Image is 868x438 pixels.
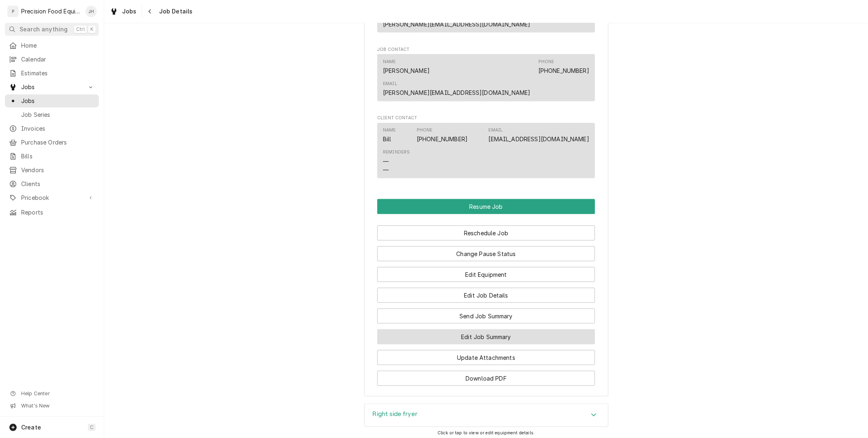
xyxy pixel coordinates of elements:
[5,177,99,191] a: Clients
[377,329,595,344] button: Edit Job Summary
[377,267,595,282] button: Edit Equipment
[383,59,430,75] div: Name
[21,390,94,397] span: Help Center
[377,199,595,214] div: Button Group Row
[377,246,595,261] button: Change Pause Status
[364,403,608,427] div: Right side fryer
[5,67,99,80] a: Estimates
[383,21,531,28] a: [PERSON_NAME][EMAIL_ADDRESS][DOMAIN_NAME]
[377,350,595,365] button: Update Attachments
[5,81,99,94] a: Go to Jobs
[20,25,68,33] span: Search anything
[377,241,595,261] div: Button Group Row
[76,26,85,33] span: Ctrl
[383,89,531,96] a: [PERSON_NAME][EMAIL_ADDRESS][DOMAIN_NAME]
[157,7,193,15] span: Job Details
[383,81,397,87] div: Email
[5,94,99,107] a: Jobs
[5,39,99,52] a: Home
[5,164,99,177] a: Vendors
[377,365,595,386] div: Button Group Row
[377,199,595,214] button: Resume Job
[377,54,595,101] div: Contact
[377,123,595,179] div: Contact
[21,208,95,217] span: Reports
[383,127,396,143] div: Name
[5,136,99,149] a: Purchase Orders
[383,166,389,174] div: —
[377,199,595,386] div: Button Group
[377,46,595,53] span: Job Contact
[377,282,595,303] div: Button Group Row
[377,324,595,344] div: Button Group Row
[21,111,95,119] span: Job Series
[383,66,430,75] div: [PERSON_NAME]
[365,404,608,427] div: Accordion Header
[538,59,554,65] div: Phone
[21,42,95,50] span: Home
[5,108,99,121] a: Job Series
[5,400,99,412] a: Go to What's New
[377,288,595,303] button: Edit Job Details
[144,5,157,18] button: Navigate back
[417,127,433,134] div: Phone
[377,220,595,241] div: Button Group Row
[383,149,410,174] div: Reminders
[417,127,468,143] div: Phone
[417,136,468,142] a: [PHONE_NUMBER]
[21,83,83,91] span: Jobs
[21,69,95,77] span: Estimates
[383,157,389,166] div: —
[21,166,95,174] span: Vendors
[90,26,94,33] span: K
[377,344,595,365] div: Button Group Row
[383,81,531,97] div: Email
[383,135,391,143] div: Bill
[85,6,97,17] div: Jason Hertel's Avatar
[489,136,589,142] a: [EMAIL_ADDRESS][DOMAIN_NAME]
[377,54,595,105] div: Job Contact List
[383,127,396,134] div: Name
[377,115,595,182] div: Client Contact
[21,403,94,409] span: What's New
[5,191,99,204] a: Go to Pricebook
[21,55,95,64] span: Calendar
[21,125,95,133] span: Invoices
[122,7,137,15] span: Jobs
[5,206,99,219] a: Reports
[5,23,99,36] button: Search anythingCtrlK
[489,127,589,143] div: Email
[377,261,595,282] div: Button Group Row
[373,410,418,418] h3: Right side fryer
[365,404,608,427] button: Accordion Details Expand Trigger
[437,430,535,436] span: Click or tap to view or edit equipment details.
[538,59,589,75] div: Phone
[5,122,99,135] a: Invoices
[7,6,19,17] div: P
[21,138,95,147] span: Purchase Orders
[21,7,81,15] div: Precision Food Equipment LLC
[377,214,595,220] div: Button Group Row
[85,6,97,17] div: JH
[5,150,99,163] a: Bills
[383,59,396,65] div: Name
[377,226,595,241] button: Reschedule Job
[377,46,595,105] div: Job Contact
[377,371,595,386] button: Download PDF
[21,194,83,202] span: Pricebook
[21,97,95,105] span: Jobs
[21,424,41,431] span: Create
[21,180,95,188] span: Clients
[538,67,589,74] a: [PHONE_NUMBER]
[107,5,140,18] a: Jobs
[5,388,99,399] a: Go to Help Center
[377,303,595,324] div: Button Group Row
[90,424,94,431] span: C
[383,149,410,155] div: Reminders
[377,115,595,121] span: Client Contact
[5,53,99,66] a: Calendar
[489,127,503,134] div: Email
[21,152,95,160] span: Bills
[377,123,595,182] div: Client Contact List
[377,309,595,324] button: Send Job Summary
